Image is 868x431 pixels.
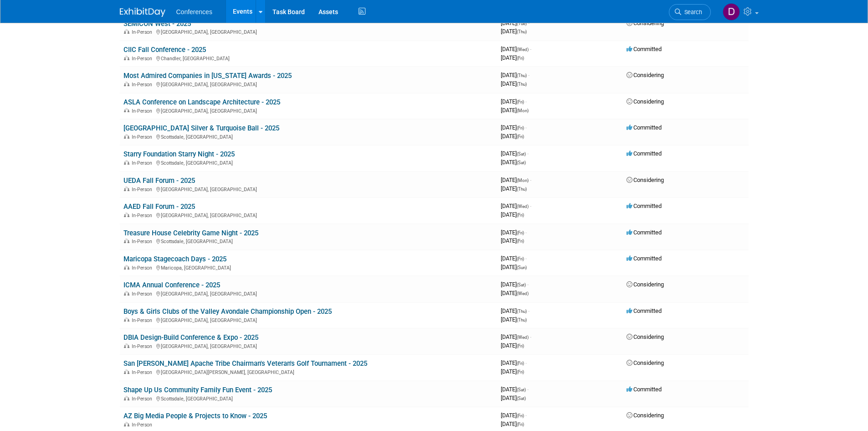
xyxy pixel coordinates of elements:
a: Starry Foundation Starry Night - 2025 [123,150,235,158]
span: (Fri) [517,422,524,427]
span: In-Person [132,317,155,323]
span: [DATE] [501,150,529,157]
span: Committed [627,124,662,131]
img: In-Person Event [124,265,129,270]
span: [DATE] [501,159,526,166]
span: - [525,359,527,366]
img: In-Person Event [124,422,129,426]
span: [DATE] [501,255,527,262]
span: - [525,98,527,105]
img: In-Person Event [124,369,129,374]
a: Treasure House Celebrity Game Night - 2025 [123,229,258,237]
span: Conferences [176,8,212,16]
span: [DATE] [501,46,531,52]
span: - [530,46,531,52]
span: (Mon) [517,178,529,183]
span: (Wed) [517,47,529,52]
a: AAED Fall Forum - 2025 [123,203,195,211]
span: [DATE] [501,316,527,323]
a: Maricopa Stagecoach Days - 2025 [123,255,226,263]
span: (Fri) [517,134,524,139]
a: ICMA Annual Conference - 2025 [123,281,220,289]
span: In-Person [132,396,155,402]
span: [DATE] [501,307,529,314]
span: In-Person [132,239,155,244]
span: (Fri) [517,213,524,218]
span: In-Person [132,265,155,271]
span: [DATE] [501,395,526,401]
span: [DATE] [501,421,524,427]
span: Considering [627,281,664,288]
span: [DATE] [501,290,529,296]
div: Scottsdale, [GEOGRAPHIC_DATA] [123,133,493,140]
span: (Fri) [517,256,524,261]
img: In-Person Event [124,239,129,243]
span: - [528,307,529,314]
span: (Thu) [517,317,527,322]
span: [DATE] [501,368,524,375]
span: (Fri) [517,413,524,418]
span: [DATE] [501,133,524,140]
span: (Fri) [517,125,524,130]
img: ExhibitDay [120,8,165,17]
span: [DATE] [501,107,529,114]
span: (Thu) [517,29,527,34]
span: [DATE] [501,229,527,236]
span: Considering [627,72,664,78]
span: Considering [627,333,664,340]
div: Scottsdale, [GEOGRAPHIC_DATA] [123,159,493,166]
div: [GEOGRAPHIC_DATA], [GEOGRAPHIC_DATA] [123,290,493,297]
img: In-Person Event [124,29,129,34]
span: (Thu) [517,82,527,87]
span: (Thu) [517,187,527,192]
span: Considering [627,20,664,26]
span: (Sat) [517,160,526,165]
span: - [528,72,529,78]
span: (Fri) [517,99,524,104]
span: [DATE] [501,237,524,244]
span: (Thu) [517,309,527,314]
span: [DATE] [501,264,527,270]
span: (Fri) [517,343,524,348]
a: Boys & Girls Clubs of the Valley Avondale Championship Open - 2025 [123,307,332,316]
span: Considering [627,98,664,105]
div: [GEOGRAPHIC_DATA][PERSON_NAME], [GEOGRAPHIC_DATA] [123,368,493,375]
img: In-Person Event [124,134,129,139]
span: - [530,177,531,183]
span: (Sat) [517,151,526,156]
span: (Wed) [517,335,529,340]
span: [DATE] [501,20,529,26]
span: (Sat) [517,387,526,392]
span: In-Person [132,29,155,35]
div: [GEOGRAPHIC_DATA], [GEOGRAPHIC_DATA] [123,211,493,218]
span: - [528,20,529,26]
a: San [PERSON_NAME] Apache Tribe Chairman's Veteran's Golf Tournament - 2025 [123,359,367,368]
span: - [525,124,527,131]
span: [DATE] [501,359,527,366]
span: - [527,150,529,157]
span: (Fri) [517,369,524,374]
span: (Wed) [517,204,529,209]
span: - [530,333,531,340]
img: In-Person Event [124,213,129,217]
span: (Thu) [517,73,527,78]
span: - [525,229,527,236]
a: [GEOGRAPHIC_DATA] Silver & Turquoise Ball - 2025 [123,124,279,132]
span: Considering [627,177,664,183]
img: In-Person Event [124,82,129,86]
span: Committed [627,203,662,209]
img: In-Person Event [124,187,129,191]
span: - [527,386,529,393]
a: Search [669,4,711,20]
a: ASLA Conference on Landscape Architecture - 2025 [123,98,280,106]
div: [GEOGRAPHIC_DATA], [GEOGRAPHIC_DATA] [123,316,493,323]
a: UEDA Fall Forum - 2025 [123,177,195,185]
span: [DATE] [501,124,527,131]
span: (Wed) [517,291,529,296]
span: In-Person [132,291,155,297]
img: In-Person Event [124,108,129,113]
img: In-Person Event [124,160,129,165]
a: SEMICON West - 2025 [123,20,191,28]
img: In-Person Event [124,56,129,60]
span: [DATE] [501,203,531,209]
